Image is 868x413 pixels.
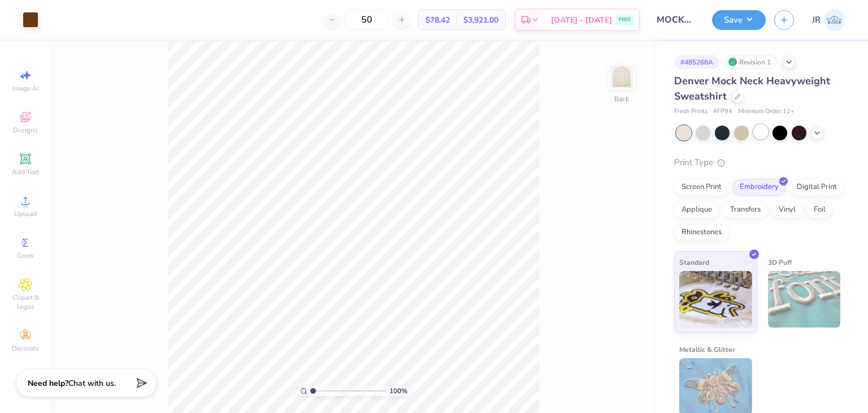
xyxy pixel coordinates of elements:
[551,14,612,26] span: [DATE] - [DATE]
[713,107,732,117] span: # FP94
[712,10,766,30] button: Save
[13,126,38,135] span: Designs
[614,94,629,104] div: Back
[679,343,735,355] span: Metallic & Glitter
[823,9,845,31] img: Joshua Ryan Almeida
[768,256,792,268] span: 3D Puff
[463,14,498,26] span: $3,921.00
[674,179,729,196] div: Screen Print
[812,14,821,27] span: JR
[68,378,116,389] span: Chat with us.
[389,386,407,396] span: 100 %
[674,74,830,103] span: Denver Mock Neck Heavyweight Sweatshirt
[768,271,841,328] img: 3D Puff
[679,271,752,328] img: Standard
[679,256,709,268] span: Standard
[789,179,844,196] div: Digital Print
[674,156,845,169] div: Print Type
[6,293,45,311] span: Clipart & logos
[806,201,833,218] div: Foil
[14,209,37,218] span: Upload
[610,66,633,88] img: Back
[426,14,450,26] span: $78.42
[17,251,34,260] span: Greek
[725,55,777,69] div: Revision 1
[345,10,389,30] input: – –
[812,9,845,31] a: JR
[674,201,719,218] div: Applique
[771,201,803,218] div: Vinyl
[723,201,768,218] div: Transfers
[674,224,729,241] div: Rhinestones
[12,344,39,353] span: Decorate
[12,84,39,93] span: Image AI
[674,55,719,69] div: # 485268A
[619,16,631,24] span: FREE
[648,8,704,31] input: Untitled Design
[12,167,39,177] span: Add Text
[674,107,708,117] span: Fresh Prints
[738,107,795,117] span: Minimum Order: 12 +
[28,378,68,389] strong: Need help?
[732,179,786,196] div: Embroidery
